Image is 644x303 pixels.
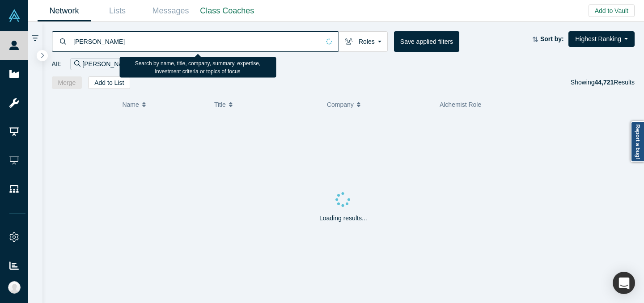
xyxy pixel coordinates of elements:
a: Messages [144,0,197,21]
strong: 44,721 [594,79,614,86]
button: Name [122,95,205,114]
button: Company [327,95,430,114]
div: Showing [571,76,635,89]
img: Ally Hoang's Account [8,281,21,294]
button: Roles [339,31,388,52]
button: Add to Vault [589,4,635,17]
span: Name [122,95,139,114]
strong: Sort by: [540,35,564,42]
span: Results [594,79,635,86]
a: Class Coaches [197,0,257,21]
div: [PERSON_NAME] [70,58,144,70]
a: Report a bug! [631,121,644,162]
p: Loading results... [319,214,367,223]
button: Highest Ranking [568,31,635,47]
button: Merge [52,76,82,89]
button: Title [214,95,318,114]
button: Add to List [88,76,130,89]
button: Save applied filters [394,31,459,52]
span: All: [52,59,61,68]
span: Title [214,95,226,114]
span: Alchemist Role [440,101,481,108]
span: Company [327,95,354,114]
a: Lists [91,0,144,21]
input: Search by name, title, company, summary, expertise, investment criteria or topics of focus [72,31,320,52]
img: Alchemist Vault Logo [8,9,21,22]
a: Network [38,0,91,21]
button: Remove Filter [134,59,140,69]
